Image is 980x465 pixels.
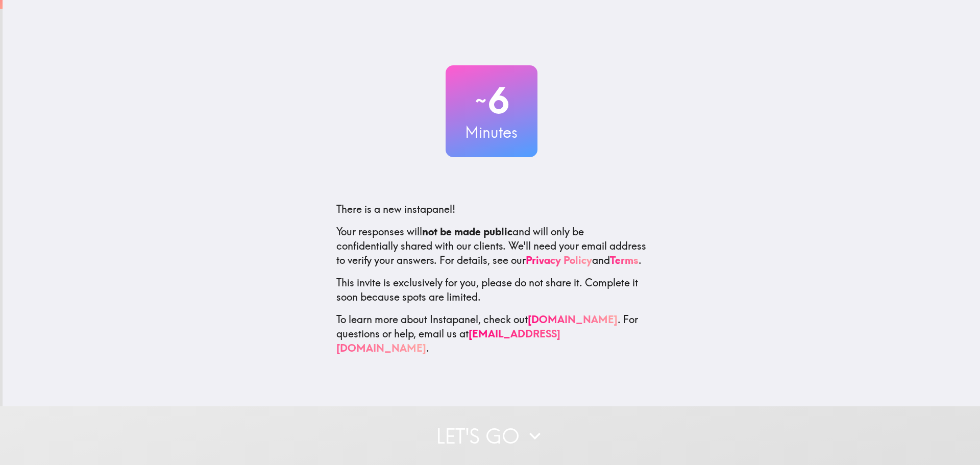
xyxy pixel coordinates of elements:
[336,276,647,304] p: This invite is exclusively for you, please do not share it. Complete it soon because spots are li...
[336,203,455,215] span: There is a new instapanel!
[336,327,560,354] a: [EMAIL_ADDRESS][DOMAIN_NAME]
[422,225,512,238] b: not be made public
[526,254,592,266] a: Privacy Policy
[446,80,537,121] h2: 6
[336,312,647,355] p: To learn more about Instapanel, check out . For questions or help, email us at .
[336,225,647,267] p: Your responses will and will only be confidentially shared with our clients. We'll need your emai...
[474,85,488,116] span: ~
[610,254,639,266] a: Terms
[446,121,537,143] h3: Minutes
[528,313,618,326] a: [DOMAIN_NAME]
